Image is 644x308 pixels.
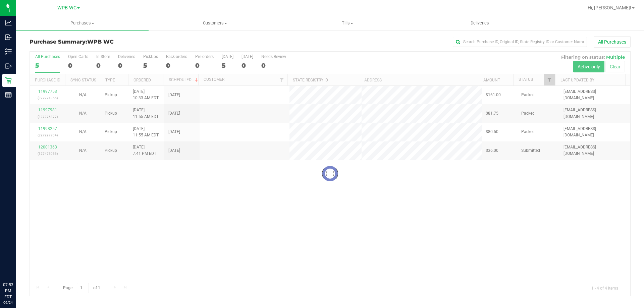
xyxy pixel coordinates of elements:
span: WPB WC [87,39,114,45]
inline-svg: Reports [5,91,12,98]
input: Search Purchase ID, Original ID, State Registry ID or Customer Name... [453,37,587,47]
span: Purchases [16,20,149,26]
a: Customers [149,16,281,30]
iframe: Resource center [7,254,27,274]
a: Deliveries [414,16,546,30]
span: Hi, [PERSON_NAME]! [588,5,631,10]
inline-svg: Inbound [5,34,12,41]
span: Tills [281,20,413,26]
inline-svg: Retail [5,77,12,84]
p: 07:53 PM EDT [3,282,13,300]
inline-svg: Outbound [5,63,12,69]
h3: Purchase Summary: [30,39,230,45]
span: Deliveries [462,20,498,26]
span: WPB WC [57,5,76,11]
inline-svg: Inventory [5,48,12,55]
inline-svg: Analytics [5,19,12,26]
a: Tills [281,16,414,30]
button: All Purchases [594,36,631,48]
span: Customers [149,20,281,26]
a: Purchases [16,16,149,30]
p: 09/24 [3,300,13,305]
